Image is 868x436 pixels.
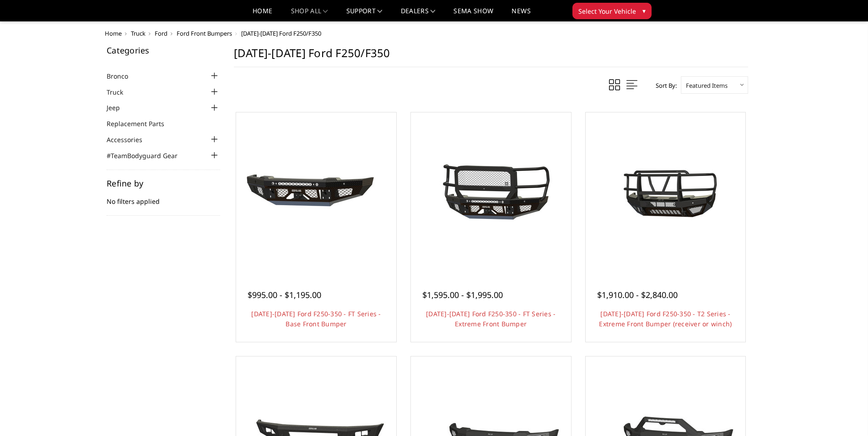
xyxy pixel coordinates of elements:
a: Support [346,8,383,21]
a: [DATE]-[DATE] Ford F250-350 - T2 Series - Extreme Front Bumper (receiver or winch) [599,309,732,328]
a: 2023-2025 Ford F250-350 - FT Series - Base Front Bumper [238,115,394,270]
a: News [512,8,530,21]
a: Ford [155,29,167,37]
a: Home [105,29,122,37]
span: Select Your Vehicle [578,6,636,16]
a: Truck [131,29,146,37]
a: #TeamBodyguard Gear [107,151,189,160]
img: 2023-2025 Ford F250-350 - FT Series - Base Front Bumper [243,158,389,227]
h1: [DATE]-[DATE] Ford F250/F350 [234,46,748,67]
span: $1,595.00 - $1,995.00 [422,289,503,300]
h5: Refine by [107,179,220,187]
label: Sort By: [651,79,677,92]
a: Jeep [107,103,131,112]
button: Select Your Vehicle [572,3,652,19]
a: Replacement Parts [107,119,176,128]
a: 2023-2025 Ford F250-350 - T2 Series - Extreme Front Bumper (receiver or winch) 2023-2025 Ford F25... [588,115,744,270]
span: ▾ [642,6,646,16]
span: $1,910.00 - $2,840.00 [597,289,678,300]
span: $995.00 - $1,195.00 [248,289,321,300]
h5: Categories [107,46,220,54]
a: Dealers [401,8,436,21]
a: 2023-2025 Ford F250-350 - FT Series - Extreme Front Bumper 2023-2025 Ford F250-350 - FT Series - ... [413,115,569,270]
a: Truck [107,87,135,97]
div: No filters applied [107,179,220,216]
a: Ford Front Bumpers [177,29,232,37]
span: [DATE]-[DATE] Ford F250/F350 [241,29,321,37]
a: SEMA Show [453,8,493,21]
img: 2023-2025 Ford F250-350 - T2 Series - Extreme Front Bumper (receiver or winch) [592,151,739,233]
a: Bronco [107,71,140,81]
a: Accessories [107,135,154,144]
a: Home [253,8,272,21]
a: [DATE]-[DATE] Ford F250-350 - FT Series - Extreme Front Bumper [426,309,555,328]
a: shop all [291,8,328,21]
a: [DATE]-[DATE] Ford F250-350 - FT Series - Base Front Bumper [251,309,381,328]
